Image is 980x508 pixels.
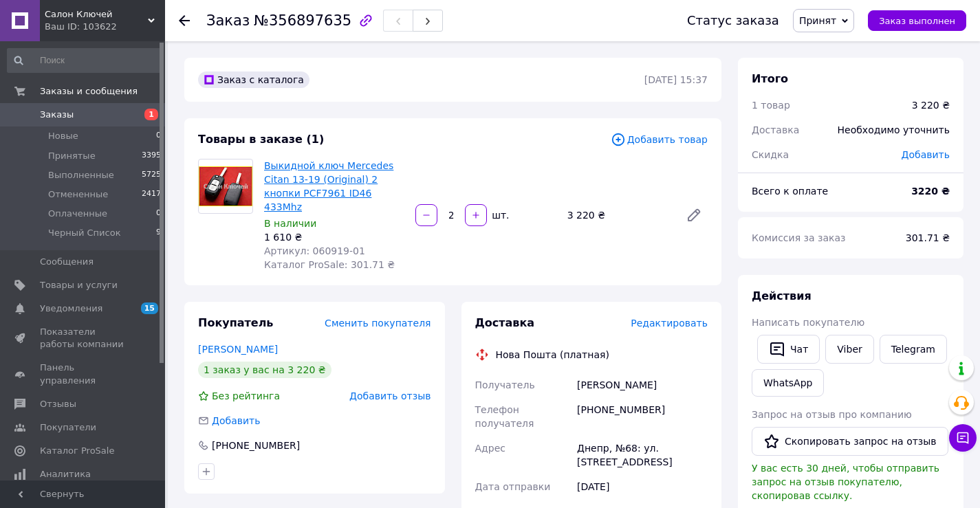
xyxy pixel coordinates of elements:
[825,335,873,364] a: Viber
[179,14,190,27] div: Вернуться назад
[254,12,351,29] span: №356897635
[488,208,510,222] div: шт.
[7,48,162,73] input: Поиск
[212,390,280,401] span: Без рейтинга
[492,348,613,362] div: Нова Пошта (платная)
[687,14,779,27] div: Статус заказа
[45,21,165,33] div: Ваш ID: 103622
[752,427,948,456] button: Скопировать запрос на отзыв
[40,398,76,410] span: Отзывы
[40,421,96,434] span: Покупатели
[752,369,824,397] a: WhatsApp
[799,15,836,26] span: Принят
[210,439,301,452] div: [PHONE_NUMBER]
[880,335,947,364] a: Telegram
[325,318,431,329] span: Сменить покупателя
[611,132,708,147] span: Добавить товар
[879,16,955,26] span: Заказ выполнен
[574,436,710,474] div: Днепр, №68: ул. [STREET_ADDRESS]
[40,468,91,481] span: Аналитика
[212,415,260,426] span: Добавить
[206,12,250,29] span: Заказ
[48,130,78,142] span: Новые
[198,316,273,329] span: Покупатель
[264,245,365,256] span: Артикул: 060919-01
[40,445,114,457] span: Каталог ProSale
[574,373,710,397] div: [PERSON_NAME]
[264,218,316,229] span: В наличии
[144,109,158,120] span: 1
[752,289,812,302] span: Действия
[349,390,431,401] span: Добавить отзыв
[752,72,788,85] span: Итого
[264,160,393,212] a: Выкидной ключ Mercedes Citan 13-19 (Original) 2 кнопки PCF7961 ID46 433Mhz
[475,316,535,329] span: Доставка
[40,256,94,268] span: Сообщения
[752,149,789,160] span: Скидка
[752,186,828,197] span: Всего к оплате
[868,10,966,31] button: Заказ выполнен
[48,150,96,162] span: Принятые
[40,85,138,98] span: Заказы и сообщения
[631,318,708,329] span: Редактировать
[906,232,950,243] span: 301.71 ₴
[475,481,551,492] span: Дата отправки
[198,344,278,355] a: [PERSON_NAME]
[156,130,161,142] span: 0
[911,186,950,197] b: 3220 ₴
[264,230,404,244] div: 1 610 ₴
[912,98,950,112] div: 3 220 ₴
[574,474,710,499] div: [DATE]
[40,302,102,315] span: Уведомления
[40,279,118,291] span: Товары и услуги
[752,463,939,501] span: У вас есть 30 дней, чтобы отправить запрос на отзыв покупателю, скопировав ссылку.
[45,8,148,21] span: Салон Ключей
[156,227,161,239] span: 9
[199,166,252,207] img: Выкидной ключ Mercedes Citan 13-19 (Original) 2 кнопки PCF7961 ID46 433Mhz
[40,109,74,121] span: Заказы
[902,149,950,160] span: Добавить
[156,208,161,220] span: 0
[142,188,161,201] span: 2417
[680,201,708,229] a: Редактировать
[264,259,395,270] span: Каталог ProSale: 301.71 ₴
[48,188,108,201] span: Отмененные
[198,133,324,146] span: Товары в заказе (1)
[752,409,912,420] span: Запрос на отзыв про компанию
[574,397,710,436] div: [PHONE_NUMBER]
[757,335,820,364] button: Чат
[48,208,107,220] span: Оплаченные
[475,379,535,390] span: Получатель
[48,169,114,181] span: Выполненные
[752,100,790,111] span: 1 товар
[752,232,846,243] span: Комиссия за заказ
[40,362,127,386] span: Панель управления
[562,206,675,225] div: 3 220 ₴
[198,362,331,378] div: 1 заказ у вас на 3 220 ₴
[142,150,161,162] span: 3395
[475,404,534,429] span: Телефон получателя
[949,424,977,452] button: Чат с покупателем
[829,115,958,145] div: Необходимо уточнить
[40,326,127,351] span: Показатели работы компании
[752,124,799,135] span: Доставка
[198,71,309,88] div: Заказ с каталога
[752,317,864,328] span: Написать покупателю
[141,302,158,314] span: 15
[142,169,161,181] span: 5725
[48,227,121,239] span: Черный Список
[644,74,708,85] time: [DATE] 15:37
[475,443,505,454] span: Адрес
